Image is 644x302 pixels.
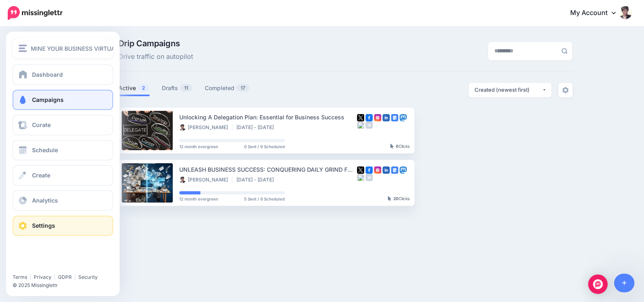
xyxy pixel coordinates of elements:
[13,140,113,160] a: Schedule
[179,124,232,131] li: [PERSON_NAME]
[118,83,150,93] a: Active2
[19,45,27,52] img: menu.png
[391,166,398,174] img: google_business-square.png
[32,121,51,128] span: Curate
[390,144,394,149] img: pointer-grey-darker.png
[179,112,357,122] div: Unlocking A Delegation Plan: Essential for Business Success
[13,65,113,85] a: Dashboard
[13,281,118,289] li: © 2025 Missinglettr
[390,144,410,149] div: Clicks
[357,166,364,174] img: twitter-square.png
[13,165,113,186] a: Create
[32,147,58,153] span: Schedule
[179,165,357,174] div: UNLEASH BUSINESS SUCCESS: CONQUERING DAILY GRIND FOR GROWTH
[13,216,113,236] a: Settings
[562,3,632,23] a: My Account
[13,115,113,135] a: Curate
[236,84,249,92] span: 17
[31,44,153,53] span: MINE YOUR BUSINESS VIRTUAL SOLUTIONS
[34,274,52,280] a: Privacy
[393,196,399,201] b: 20
[74,274,76,280] span: |
[357,174,364,181] img: bluesky-grey-square.png
[32,71,63,78] span: Dashboard
[244,145,285,149] span: 0 Sent / 9 Scheduled
[78,274,98,280] a: Security
[58,274,72,280] a: GDPR
[561,48,567,54] img: search-grey-6.png
[357,114,364,121] img: twitter-square.png
[205,83,250,93] a: Completed17
[399,166,407,174] img: mastodon-square.png
[365,174,373,181] img: medium-grey-square.png
[138,84,149,92] span: 2
[374,166,381,174] img: instagram-square.png
[162,83,193,93] a: Drafts11
[388,196,391,201] img: pointer-grey-darker.png
[474,86,542,94] div: Created (newest first)
[179,145,218,149] span: 12 month evergreen
[365,114,373,121] img: facebook-square.png
[118,39,193,47] span: Drip Campaigns
[8,6,62,20] img: Missinglettr
[179,177,232,183] li: [PERSON_NAME]
[365,121,373,129] img: medium-grey-square.png
[30,274,31,280] span: |
[179,197,218,201] span: 12 month evergreen
[32,96,64,103] span: Campaigns
[468,83,552,97] button: Created (newest first)
[180,84,192,92] span: 11
[391,114,398,121] img: google_business-square.png
[399,114,407,121] img: mastodon-square.png
[54,274,56,280] span: |
[562,87,569,93] img: settings-grey.png
[13,274,27,280] a: Terms
[396,144,399,149] b: 0
[236,124,278,131] li: [DATE] - [DATE]
[236,177,278,183] li: [DATE] - [DATE]
[244,197,285,201] span: 5 Sent / 9 Scheduled
[13,38,113,58] button: MINE YOUR BUSINESS VIRTUAL SOLUTIONS
[32,222,55,229] span: Settings
[13,90,113,110] a: Campaigns
[365,166,373,174] img: facebook-square.png
[32,172,50,179] span: Create
[32,197,58,204] span: Analytics
[357,121,364,129] img: bluesky-grey-square.png
[588,274,608,294] div: Open Intercom Messenger
[118,52,193,62] span: Drive traffic on autopilot
[374,114,381,121] img: instagram-square.png
[13,190,113,211] a: Analytics
[388,196,410,201] div: Clicks
[382,166,390,174] img: linkedin-square.png
[13,262,74,270] iframe: Twitter Follow Button
[382,114,390,121] img: linkedin-square.png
